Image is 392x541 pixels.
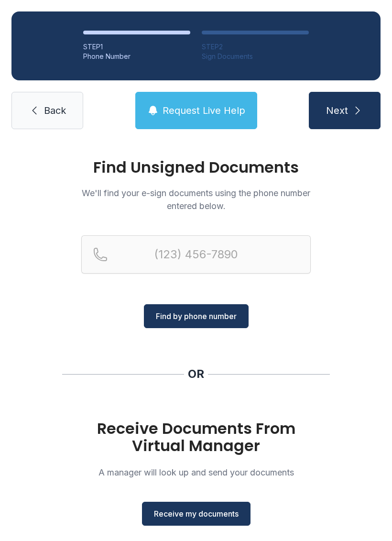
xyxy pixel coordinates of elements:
[81,466,311,479] p: A manager will look up and send your documents
[154,508,239,519] span: Receive my documents
[163,104,245,117] span: Request Live Help
[44,104,66,117] span: Back
[326,104,348,117] span: Next
[202,52,309,61] div: Sign Documents
[83,42,190,52] div: STEP 1
[188,366,204,382] div: OR
[81,160,311,175] h1: Find Unsigned Documents
[81,420,311,454] h1: Receive Documents From Virtual Manager
[83,52,190,61] div: Phone Number
[81,187,311,212] p: We'll find your e-sign documents using the phone number entered below.
[81,235,311,274] input: Reservation phone number
[156,310,237,322] span: Find by phone number
[202,42,309,52] div: STEP 2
